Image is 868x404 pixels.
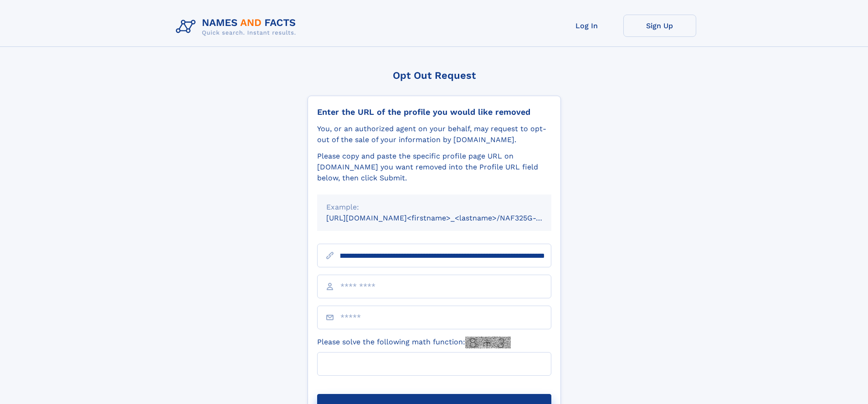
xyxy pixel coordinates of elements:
[317,151,551,184] div: Please copy and paste the specific profile page URL on [DOMAIN_NAME] you want removed into the Pr...
[326,214,569,222] small: [URL][DOMAIN_NAME]<firstname>_<lastname>/NAF325G-xxxxxxxx
[308,70,561,81] div: Opt Out Request
[317,337,511,348] label: Please solve the following math function:
[623,15,696,37] a: Sign Up
[172,15,303,39] img: Logo Names and Facts
[550,15,623,37] a: Log In
[317,107,551,117] div: Enter the URL of the profile you would like removed
[326,202,542,213] div: Example:
[317,123,551,145] div: You, or an authorized agent on your behalf, may request to opt-out of the sale of your informatio...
